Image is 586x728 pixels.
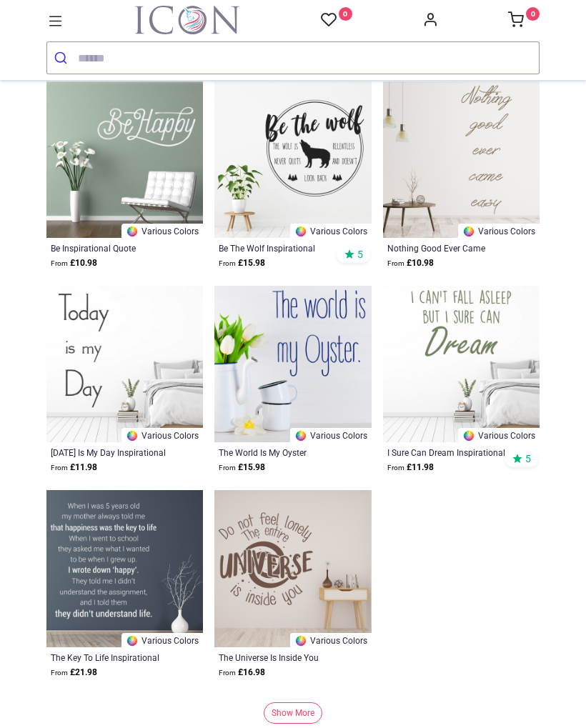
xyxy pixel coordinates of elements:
[290,428,372,442] a: Various Colors
[219,666,265,679] strong: £ 16.98
[219,259,236,267] span: From
[51,666,97,679] strong: £ 21.98
[462,429,475,442] img: Color Wheel
[126,634,139,647] img: Color Wheel
[121,428,203,442] a: Various Colors
[47,42,78,74] button: Submit
[387,242,506,254] a: Nothing Good Ever Came Easy Inspirational
[422,16,438,27] a: Account Info
[51,256,97,270] strong: £ 10.98
[383,81,540,238] img: Nothing Good Ever Came Easy Inspirational Wall Sticker
[135,6,239,34] a: Logo of Icon Wall Stickers
[458,428,540,442] a: Various Colors
[294,429,307,442] img: Color Wheel
[294,225,307,238] img: Color Wheel
[121,633,203,647] a: Various Colors
[135,6,239,34] img: Icon Wall Stickers
[126,225,139,238] img: Color Wheel
[387,259,404,267] span: From
[290,224,372,238] a: Various Colors
[51,447,169,458] a: [DATE] Is My Day Inspirational Quote
[387,447,506,458] a: I Sure Can Dream Inspirational Quote
[526,7,540,21] sup: 0
[462,225,475,238] img: Color Wheel
[219,461,265,474] strong: £ 15.98
[51,464,68,472] span: From
[219,256,265,270] strong: £ 15.98
[214,81,371,238] img: Be The Wolf Inspirational Quote Wall Sticker
[387,256,434,270] strong: £ 10.98
[51,652,169,663] a: The Key To Life Inspirational Quote
[219,464,236,472] span: From
[387,464,404,472] span: From
[321,11,352,29] a: 0
[219,242,337,254] a: Be The Wolf Inspirational Quote
[51,669,68,677] span: From
[51,461,97,474] strong: £ 11.98
[294,634,307,647] img: Color Wheel
[51,259,68,267] span: From
[46,490,203,647] img: The Key To Life Inspirational Quote Wall Sticker
[387,461,434,474] strong: £ 11.98
[525,452,531,465] span: 5
[508,16,540,27] a: 0
[51,242,169,254] a: Be Inspirational Quote
[214,490,371,647] img: The Universe Is Inside You Inspirational Quote Wall Sticker
[214,286,371,442] img: The World Is My Oyster Inspirational Wall Sticker
[264,702,322,724] a: Show More
[339,7,352,21] sup: 0
[126,429,139,442] img: Color Wheel
[46,286,203,442] img: Today Is My Day Inspirational Quote Wall Sticker
[383,286,540,442] img: I Sure Can Dream Inspirational Quote Wall Sticker
[357,248,363,261] span: 5
[219,652,337,663] a: The Universe Is Inside You Inspirational Quote
[290,633,372,647] a: Various Colors
[219,447,337,458] a: The World Is My Oyster Inspirational
[46,81,203,238] img: Be Happy Inspirational Quote Wall Sticker
[458,224,540,238] a: Various Colors
[219,669,236,677] span: From
[121,224,203,238] a: Various Colors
